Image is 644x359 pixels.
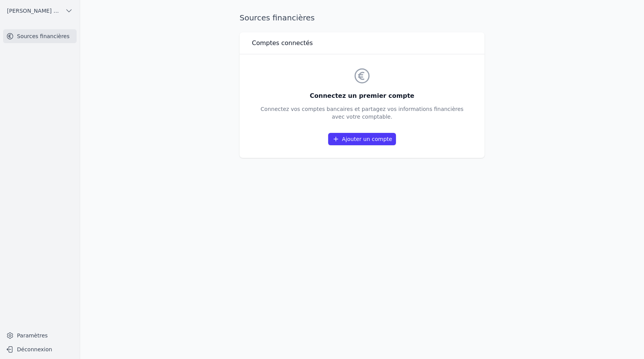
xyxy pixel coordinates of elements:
h3: Connectez un premier compte [261,91,464,101]
h3: Comptes connectés [252,39,313,48]
a: Paramètres [3,329,77,342]
h1: Sources financières [240,12,315,23]
a: Sources financières [3,29,77,43]
p: Connectez vos comptes bancaires et partagez vos informations financières avec votre comptable. [261,105,464,121]
button: Déconnexion [3,343,77,356]
span: [PERSON_NAME] SRL [7,7,62,15]
a: Ajouter un compte [328,133,396,145]
button: [PERSON_NAME] SRL [3,5,77,17]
